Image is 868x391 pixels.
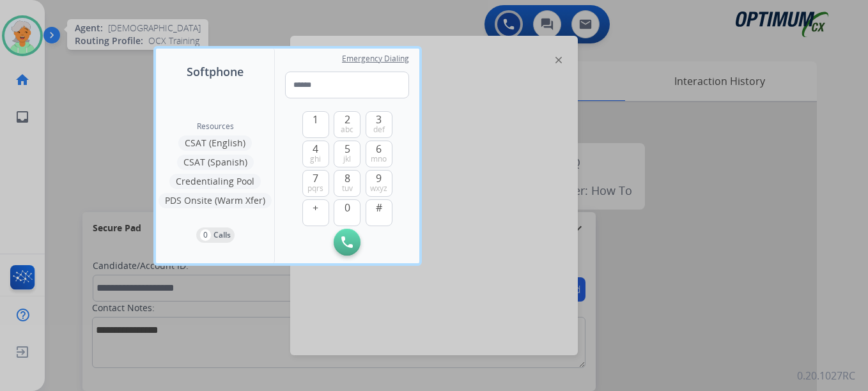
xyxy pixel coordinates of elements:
[313,141,318,157] span: 4
[376,171,382,186] span: 9
[366,141,392,167] button: 6mno
[334,170,360,197] button: 8tuv
[345,171,350,186] span: 8
[341,125,353,135] span: abc
[200,229,211,241] p: 0
[159,193,272,208] button: PDS Onsite (Warm Xfer)
[310,154,321,164] span: ghi
[376,200,382,215] span: #
[334,111,360,138] button: 2abc
[370,183,387,194] span: wxyz
[169,174,261,189] button: Credentialing Pool
[366,199,392,226] button: #
[178,135,252,151] button: CSAT (English)
[334,141,360,167] button: 5jkl
[341,236,353,248] img: call-button
[302,141,329,167] button: 4ghi
[376,112,382,127] span: 3
[313,200,318,215] span: +
[376,141,382,157] span: 6
[197,121,234,132] span: Resources
[345,141,350,157] span: 5
[343,154,351,164] span: jkl
[342,183,353,194] span: tuv
[345,112,350,127] span: 2
[177,155,254,170] button: CSAT (Spanish)
[196,227,235,243] button: 0Calls
[302,199,329,226] button: +
[313,112,318,127] span: 1
[313,171,318,186] span: 7
[371,154,387,164] span: mno
[334,199,360,226] button: 0
[373,125,385,135] span: def
[187,63,244,80] span: Softphone
[345,200,350,215] span: 0
[797,368,855,383] p: 0.20.1027RC
[366,111,392,138] button: 3def
[366,170,392,197] button: 9wxyz
[307,183,323,194] span: pqrs
[213,229,231,241] p: Calls
[342,54,409,64] span: Emergency Dialing
[302,111,329,138] button: 1
[302,170,329,197] button: 7pqrs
